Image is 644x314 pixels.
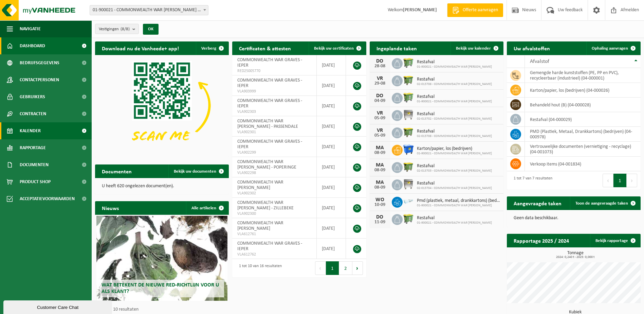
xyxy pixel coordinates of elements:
[417,117,492,121] span: 02-013702 - COMMONWEALTH WAR [PERSON_NAME]
[373,151,387,155] div: 08-09
[237,241,302,251] span: COMMONWEALTH WAR GRAVES - IEPER
[373,128,387,133] div: VR
[309,41,366,55] a: Bekijk uw certificaten
[237,191,311,196] span: VLA902302
[627,174,637,187] button: Next
[95,164,139,178] h2: Documenten
[339,261,352,275] button: 2
[237,119,298,129] span: COMMONWEALTH WAR [PERSON_NAME] - PASSENDALE
[95,41,186,55] h2: Download nu de Vanheede+ app!
[317,239,346,259] td: [DATE]
[403,161,414,173] img: WB-1100-HPE-GN-51
[525,157,641,171] td: verkoop items (04-001834)
[525,83,641,98] td: karton/papier, los (bedrijven) (04-000026)
[373,110,387,116] div: VR
[403,7,437,13] strong: [PERSON_NAME]
[174,169,216,174] span: Bekijk uw documenten
[237,221,283,231] span: COMMONWEALTH WAR [PERSON_NAME]
[373,220,387,225] div: 11-09
[403,144,414,155] img: WB-1100-HPE-BE-01
[317,116,346,137] td: [DATE]
[373,145,387,151] div: MA
[20,190,75,207] span: Acceptatievoorwaarden
[530,59,549,64] span: Afvalstof
[403,196,414,207] img: LP-SK-00120-HPE-11
[417,100,492,104] span: 01-900021 - COMMONWEALTH WAR [PERSON_NAME]
[456,46,491,51] span: Bekijk uw kalender
[525,127,641,142] td: PMD (Plastiek, Metaal, Drankkartons) (bedrijven) (04-000978)
[507,196,568,210] h2: Aangevraagde taken
[317,55,346,75] td: [DATE]
[417,152,492,156] span: 01-900021 - COMMONWEALTH WAR [PERSON_NAME]
[417,82,492,86] span: 02-013708 - COMMONWEALTH WAR [PERSON_NAME]
[417,65,492,69] span: 01-900021 - COMMONWEALTH WAR [PERSON_NAME]
[417,215,492,221] span: Restafval
[373,162,387,168] div: MA
[201,46,216,51] span: Verberg
[20,37,45,54] span: Dashboard
[20,173,51,190] span: Product Shop
[461,7,500,14] span: Offerte aanvragen
[317,137,346,157] td: [DATE]
[317,198,346,218] td: [DATE]
[525,98,641,112] td: behandeld hout (B) (04-000028)
[417,94,492,100] span: Restafval
[417,204,500,208] span: 01-900021 - COMMONWEALTH WAR [PERSON_NAME]
[417,59,492,65] span: Restafval
[237,129,311,135] span: VLA902301
[90,5,208,15] span: 01-900021 - COMMONWEALTH WAR GRAVES - IEPER
[237,211,311,216] span: VLA902300
[417,163,492,169] span: Restafval
[373,64,387,69] div: 28-08
[373,168,387,173] div: 08-09
[373,93,387,99] div: DO
[417,146,492,152] span: Karton/papier, los (bedrijven)
[525,112,641,127] td: restafval (04-000029)
[95,24,139,34] button: Vestigingen(8/8)
[525,68,641,83] td: gemengde harde kunststoffen (PE, PP en PVC), recycleerbaar (industrieel) (04-000001)
[403,92,414,103] img: WB-0660-HPE-GN-50
[373,185,387,190] div: 08-09
[603,174,613,187] button: Previous
[317,218,346,239] td: [DATE]
[450,41,503,55] a: Bekijk uw kalender
[237,89,311,94] span: VLA903999
[20,88,45,105] span: Gebruikers
[417,186,492,190] span: 02-013704 - COMMONWEALTH WAR [PERSON_NAME]
[613,174,627,187] button: 1
[352,261,363,275] button: Next
[417,134,492,138] span: 02-013708 - COMMONWEALTH WAR [PERSON_NAME]
[373,203,387,207] div: 10-09
[575,201,628,206] span: Toon de aangevraagde taken
[143,24,159,35] button: OK
[373,81,387,86] div: 29-08
[317,157,346,177] td: [DATE]
[99,24,130,34] span: Vestigingen
[196,41,228,55] button: Verberg
[237,200,294,211] span: COMMONWEALTH WAR [PERSON_NAME] - ZILLEBEKE
[20,122,41,139] span: Kalender
[20,105,46,122] span: Contracten
[237,180,283,190] span: COMMONWEALTH WAR [PERSON_NAME]
[586,41,640,55] a: Ophaling aanvragen
[232,41,298,55] h2: Certificaten & attesten
[96,216,227,301] a: Wat betekent de nieuwe RED-richtlijn voor u als klant?
[590,234,640,247] a: Bekijk rapportage
[237,231,311,237] span: VLA612761
[370,41,424,55] h2: Ingeplande taken
[237,109,311,115] span: VLA902303
[507,41,557,55] h2: Uw afvalstoffen
[237,68,311,74] span: RED25005770
[102,184,222,189] p: U heeft 620 ongelezen document(en).
[373,116,387,121] div: 05-09
[168,164,228,178] a: Bekijk uw documenten
[326,261,339,275] button: 1
[237,57,302,68] span: COMMONWEALTH WAR GRAVES - IEPER
[237,139,302,150] span: COMMONWEALTH WAR GRAVES - IEPER
[20,156,49,173] span: Documenten
[95,55,229,156] img: Download de VHEPlus App
[373,197,387,203] div: WO
[186,201,228,215] a: Alle artikelen
[403,109,414,121] img: WB-1100-GAL-GY-02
